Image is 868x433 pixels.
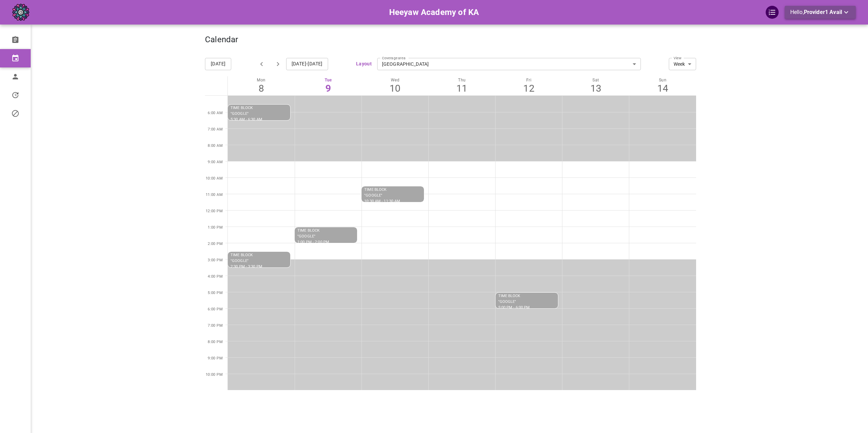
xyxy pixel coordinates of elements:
span: 8:00 AM [208,143,223,148]
span: 12:00 PM [206,209,223,213]
img: company-logo [12,4,29,21]
p: Fri [496,78,562,82]
div: [GEOGRAPHIC_DATA] [377,61,641,67]
div: QuickStart Guide [766,6,779,19]
span: 3:00 PM [208,258,223,262]
p: TIME BLOCK "GOOGLE" 2:30 PM - 3:30 PM [231,252,262,269]
p: TIME BLOCK "GOOGLE" 5:30 AM - 6:30 AM [231,105,262,122]
p: Sat [562,78,629,82]
h4: Calendar [205,35,238,45]
p: Sun [629,78,696,82]
span: 10:00 AM [206,176,223,181]
p: Wed [362,78,428,82]
span: 10:00 PM [206,372,223,377]
button: [DATE]-[DATE] [286,58,328,70]
span: Provider1 Avail [804,9,842,15]
p: Thu [428,78,495,82]
p: TIME BLOCK "GOOGLE" 1:00 PM - 2:00 PM [297,228,329,245]
div: 9 [295,82,362,94]
button: Layout [356,60,372,68]
button: Hello,Provider1 Avail [785,6,856,19]
span: 2:00 PM [208,242,223,246]
p: TIME BLOCK "GOOGLE" 10:30 AM - 11:30 AM [364,187,400,204]
div: 10 [362,82,428,94]
div: 8 [228,82,295,94]
span: 6:00 AM [208,111,223,115]
span: 6:00 PM [208,307,223,311]
label: View [674,53,681,61]
span: 9:00 PM [208,356,223,360]
span: 1:00 PM [208,225,223,230]
span: 11:00 AM [206,192,223,197]
div: 14 [629,82,696,94]
span: 7:00 AM [208,127,223,132]
label: Coverage area [382,53,406,61]
p: Mon [228,78,295,82]
span: 4:00 PM [208,274,223,279]
div: 13 [562,82,629,94]
p: TIME BLOCK "GOOGLE" 5:00 PM - 6:00 PM [498,293,530,310]
span: 8:00 PM [208,340,223,344]
button: [DATE] [205,58,231,70]
p: Hello, [790,8,850,17]
span: 7:00 PM [208,323,223,328]
div: 11 [428,82,495,94]
span: 5:00 PM [208,291,223,295]
h6: Heeyaw Academy of KA [389,6,479,19]
div: 12 [496,82,562,94]
div: Week [669,61,696,67]
span: 9:00 AM [208,160,223,164]
p: Tue [295,78,362,82]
